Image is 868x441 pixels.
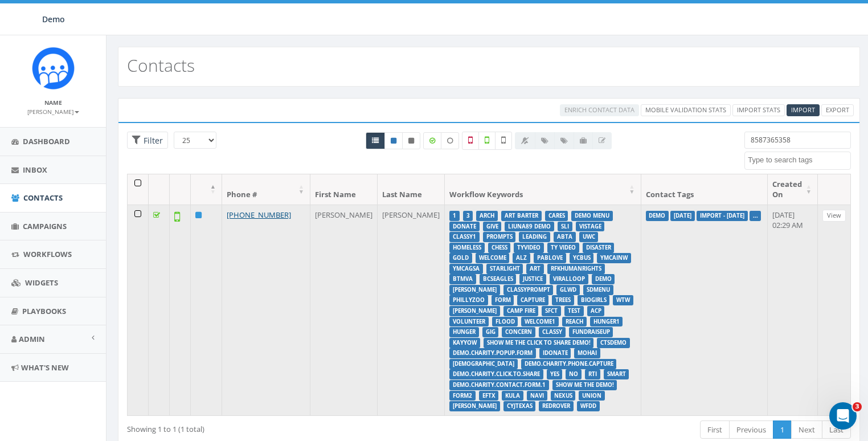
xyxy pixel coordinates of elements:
[449,391,476,401] label: FORM2
[768,174,818,205] th: Created On: activate to sort column ascending
[449,243,485,253] label: homeless
[551,391,576,401] label: NEXUS
[27,106,79,116] a: [PERSON_NAME]
[19,334,45,344] span: Admin
[25,277,58,288] span: Widgets
[562,317,587,327] label: REACH
[566,369,582,379] label: NO
[449,211,460,221] label: 1
[521,317,559,327] label: WELCOME1
[539,348,571,358] label: IDONATE
[502,327,535,337] label: CONCERN
[547,264,605,274] label: rfkhumanrights
[483,232,516,242] label: Prompts
[521,359,617,369] label: DEMO.CHARITY.PHONE.CAPTURE
[402,132,420,149] a: Opted Out
[408,137,414,144] i: This phone number is unsubscribed and has opted-out of all texts.
[590,317,623,327] label: HUNGER1
[488,243,511,253] label: chess
[545,211,568,221] label: CARES
[641,104,731,116] a: Mobile Validation Stats
[23,136,70,146] span: Dashboard
[768,205,818,415] td: [DATE] 02:29 AM
[23,165,47,175] span: Inbox
[822,420,851,439] a: Last
[127,132,168,149] span: Advance Filter
[449,232,480,242] label: Classy1
[449,369,543,379] label: DEMO.CHARITY.CLICK.TO.SHARE
[449,285,500,295] label: [PERSON_NAME]
[463,211,473,221] label: 3
[519,232,550,242] label: Leading
[574,348,600,358] label: MOHAI
[550,274,588,284] label: ViralLoop
[503,306,539,316] label: CAMP FIRE
[449,401,500,411] label: [PERSON_NAME]
[486,264,523,274] label: starlight
[791,105,815,114] span: Import
[583,243,615,253] label: DISASTER
[829,402,857,430] iframe: Intercom live chat
[556,285,580,295] label: GLWD
[462,132,479,150] label: Not a Mobile
[585,369,600,379] label: RTI
[23,249,72,259] span: Workflows
[787,104,820,116] a: Import
[501,211,542,221] label: Art Barter
[700,420,730,439] a: First
[558,222,572,232] label: SLI
[23,193,63,203] span: Contacts
[449,274,476,284] label: btmva
[449,348,536,358] label: DEMO.CHARITY.POPUP.FORM
[502,391,523,401] label: Kula
[484,338,594,348] label: Show me the Click to Share Demo!
[604,369,629,379] label: Smart
[578,295,610,305] label: BIOGIRLS
[514,243,544,253] label: TYVIDEO
[141,135,163,146] span: Filter
[564,306,584,316] label: TEST
[21,362,69,373] span: What's New
[441,132,459,149] label: Data not Enriched
[32,47,75,89] img: Icon_1.png
[449,306,500,316] label: [PERSON_NAME]
[445,174,641,205] th: Workflow Keywords: activate to sort column ascending
[571,211,613,221] label: Demo Menu
[483,222,502,232] label: GIVE
[22,306,66,316] span: Playbooks
[748,155,850,165] textarea: Search
[534,253,566,263] label: PABLOVE
[449,327,479,337] label: HUNGER
[583,285,613,295] label: SDMENU
[23,221,67,231] span: Campaigns
[552,380,617,390] label: Show me the demo!
[853,402,862,411] span: 3
[570,253,594,263] label: ycbus
[527,391,547,401] label: NAVI
[384,132,403,149] a: Active
[547,369,563,379] label: YES
[449,222,480,232] label: Donate
[492,317,518,327] label: FLOOD
[310,174,378,205] th: First Name
[753,212,758,219] a: ...
[27,108,79,116] small: [PERSON_NAME]
[44,99,62,107] small: Name
[791,105,815,114] span: CSV files only
[478,132,496,150] label: Validated
[449,359,518,369] label: [DEMOGRAPHIC_DATA]
[513,253,530,263] label: ALZ
[480,274,517,284] label: bcseagles
[222,174,310,205] th: Phone #: activate to sort column ascending
[366,132,385,149] a: All contacts
[449,295,488,305] label: phillyzoo
[476,211,498,221] label: arch
[517,295,548,305] label: CAPTURE
[449,338,480,348] label: kayyow
[744,132,851,149] input: Type to search
[552,295,574,305] label: TREES
[539,327,566,337] label: CLASSY
[821,104,854,116] a: Export
[495,132,512,150] label: Not Validated
[577,401,600,411] label: WFDD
